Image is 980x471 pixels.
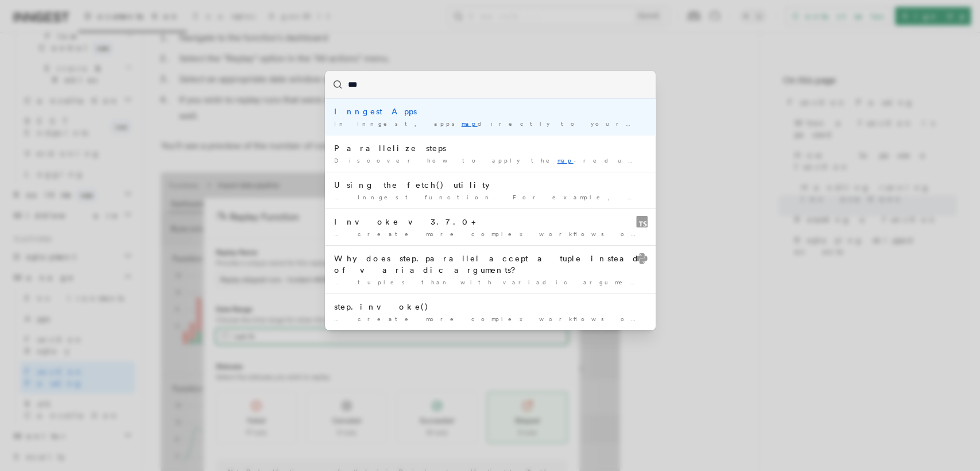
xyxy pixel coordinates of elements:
div: In Inngest, apps directly to your projects or services … [334,119,646,128]
div: Inngest Apps [334,106,646,117]
div: … Inngest function. For example, a roductApi class that … [334,193,646,202]
div: Invoke v3.7.0+ [334,216,646,227]
div: … create more complex workflows or -reduce type jobs. step … [334,230,646,238]
div: Using the fetch() utility [334,179,646,191]
mark: map [462,120,478,127]
div: Why does step.parallel accept a tuple instead of variadic arguments? [334,253,646,276]
mark: MyP [634,194,650,200]
mark: map [557,157,574,164]
div: Parallelize steps [334,142,646,154]
div: step.invoke() [334,301,646,312]
div: … tuples than with variadic arguments. y still struggles even with … [334,278,646,287]
div: Discover how to apply the -reduce pattern with Steps. [334,156,646,165]
div: … create more complex workflows or -reduce type jobs. This … [334,315,646,323]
